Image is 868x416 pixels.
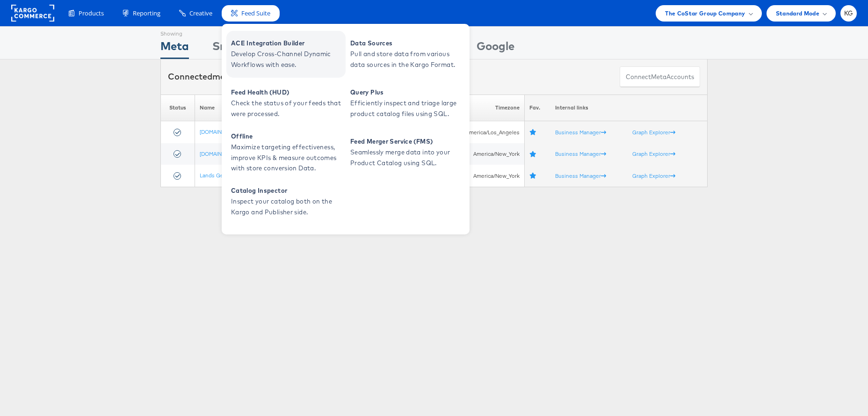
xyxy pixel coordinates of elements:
[212,71,234,82] span: meta
[443,95,525,121] th: Timezone
[350,136,463,147] span: Feed Merger Service (FMS)
[776,8,819,18] span: Standard Mode
[443,165,525,187] td: America/New_York
[350,38,463,49] span: Data Sources
[133,9,160,18] span: Reporting
[226,31,346,78] a: ACE Integration Builder Develop Cross-Channel Dynamic Workflows with ease.
[231,196,343,218] span: Inspect your catalog both on the Kargo and Publisher side.
[160,27,189,38] div: Showing
[200,172,236,179] a: Lands General
[200,128,271,135] a: [DOMAIN_NAME] Retargeting
[632,150,675,157] a: Graph Explorer
[350,87,463,98] span: Query Plus
[346,80,465,127] a: Query Plus Efficiently inspect and triage large product catalog files using SQL.
[231,38,343,49] span: ACE Integration Builder
[231,49,343,70] span: Develop Cross-Channel Dynamic Workflows with ease.
[226,178,346,225] a: Catalog Inspector Inspect your catalog both on the Kargo and Publisher side.
[200,150,240,157] a: [DOMAIN_NAME]
[555,150,606,157] a: Business Manager
[161,95,195,121] th: Status
[350,147,463,168] span: Seamlessly merge data into your Product Catalog using SQL.
[632,172,675,179] a: Graph Explorer
[231,98,343,119] span: Check the status of your feeds that were processed.
[226,80,346,127] a: Feed Health (HUD) Check the status of your feeds that were processed.
[241,9,270,18] span: Feed Suite
[844,10,854,16] span: KG
[346,31,465,78] a: Data Sources Pull and store data from various data sources in the Kargo Format.
[555,172,606,179] a: Business Manager
[231,131,343,142] span: Offline
[443,121,525,143] td: America/Los_Angeles
[632,129,675,136] a: Graph Explorer
[346,129,465,176] a: Feed Merger Service (FMS) Seamlessly merge data into your Product Catalog using SQL.
[195,95,327,121] th: Name
[231,142,343,174] span: Maximize targeting effectiveness, improve KPIs & measure outcomes with store conversion Data.
[231,185,343,196] span: Catalog Inspector
[477,38,514,59] div: Google
[555,129,606,136] a: Business Manager
[665,8,745,18] span: The CoStar Group Company
[350,49,463,70] span: Pull and store data from various data sources in the Kargo Format.
[168,71,271,83] div: Connected accounts
[160,38,189,59] div: Meta
[212,38,265,59] div: Snapchat
[620,66,700,88] button: ConnectmetaAccounts
[226,129,346,176] a: Offline Maximize targeting effectiveness, improve KPIs & measure outcomes with store conversion D...
[231,87,343,98] span: Feed Health (HUD)
[350,98,463,119] span: Efficiently inspect and triage large product catalog files using SQL.
[651,73,666,81] span: meta
[189,9,212,18] span: Creative
[443,143,525,165] td: America/New_York
[79,9,104,18] span: Products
